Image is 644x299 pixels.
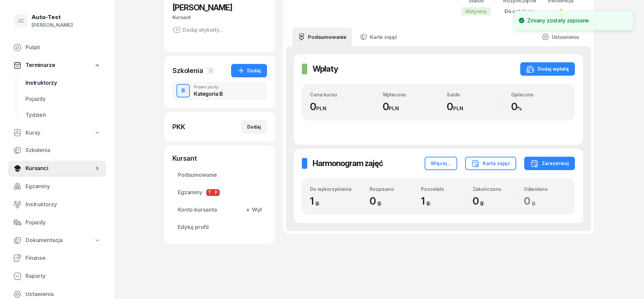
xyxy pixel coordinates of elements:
[313,158,383,169] h2: Harmonogram zajęć
[20,75,106,91] a: Instruktorzy
[383,100,439,113] div: 0
[527,16,589,24] div: Zmiany zostały zapisane
[20,91,106,107] a: Pojazdy
[249,206,262,214] span: Wył
[8,233,106,248] a: Dokumentacja
[25,164,94,173] span: Kursanci
[25,146,101,155] span: Szkolenia
[25,200,101,209] span: Instruktorzy
[25,218,101,227] span: Pojazdy
[447,92,503,97] div: Saldo
[172,122,185,132] div: PKK
[425,157,457,170] button: Więcej...
[206,189,213,196] span: T
[194,91,223,96] div: Kategoria B
[383,92,439,97] div: Wpłacono
[389,105,399,111] small: PLN
[178,206,262,214] span: Konto kursanta
[25,236,63,245] span: Dokumentacja
[465,157,516,170] button: Karta zajęć
[431,159,451,167] div: Więcej...
[355,27,403,46] a: Karta zajęć
[25,272,101,281] span: Raporty
[25,129,40,137] span: Kursy
[8,40,106,56] a: Pulpit
[25,290,101,299] span: Ustawienia
[421,186,464,192] div: Pozostało
[511,100,567,113] div: 0
[532,199,536,206] small: g.
[504,8,535,14] span: Do ustalenia
[172,26,223,34] button: Dodaj etykiety...
[172,3,232,12] span: [PERSON_NAME]
[25,61,55,70] span: Terminarze
[8,197,106,213] a: Instruktorzy
[176,84,190,97] button: B
[172,66,203,75] div: Szkolenia
[178,188,262,197] span: Egzaminy
[480,199,485,206] small: g.
[241,120,267,134] button: Dodaj
[213,189,220,196] span: P
[315,199,320,206] small: g.
[237,67,261,75] div: Dodaj
[25,111,101,120] span: Tydzień
[194,85,223,89] div: Prawo jazdy
[172,154,267,163] div: Kursant
[473,186,516,192] div: Zakończono
[8,178,106,195] a: Egzaminy
[25,43,101,52] span: Pulpit
[8,250,106,266] a: Finanse
[231,64,267,77] button: Dodaj
[370,186,413,192] div: Rozpisano
[524,186,567,192] div: Odwołano
[461,7,491,15] div: Aktywny
[313,64,338,74] h2: Wpłaty
[453,105,463,111] small: PLN
[370,195,385,207] span: 0
[526,65,569,73] div: Dodaj wpłatę
[310,92,374,97] div: Cena kursu
[8,215,106,231] a: Pojazdy
[530,159,569,167] div: Zarezerwuj
[310,186,361,192] div: Do wykorzystania
[8,58,106,73] a: Terminarze
[517,105,522,111] small: %
[524,157,575,170] button: Zarezerwuj
[426,199,431,206] small: g.
[179,85,188,96] div: B
[172,202,267,218] a: Konto kursantaWył
[172,219,267,235] a: Edytuj profil
[8,268,106,284] a: Raporty
[377,199,382,206] small: g.
[25,79,101,87] span: Instruktorzy
[25,182,101,191] span: Egzaminy
[310,195,323,207] span: 1
[8,125,106,141] a: Kursy
[172,184,267,201] a: EgzaminyTP
[316,105,326,111] small: PLN
[20,107,106,123] a: Tydzień
[524,195,540,207] span: 0
[310,100,374,113] div: 0
[8,160,106,176] a: Kursanci
[447,100,503,113] div: 0
[172,81,267,100] button: BPrawo jazdyKategoria B
[471,159,510,167] div: Karta zajęć
[17,18,25,24] span: JC
[520,62,575,76] button: Dodaj wpłatę
[32,21,73,29] div: [PERSON_NAME]
[172,167,267,183] a: Podsumowanie
[8,142,106,158] a: Szkolenia
[172,13,267,22] div: Kursant
[32,14,73,20] div: Auto-Test
[421,195,434,207] span: 1
[207,67,214,74] span: 1
[178,223,262,232] span: Edytuj profil
[473,195,488,207] span: 0
[178,171,262,179] span: Podsumowanie
[292,27,352,46] a: Podsumowanie
[25,254,101,263] span: Finanse
[536,27,584,46] a: Ustawienia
